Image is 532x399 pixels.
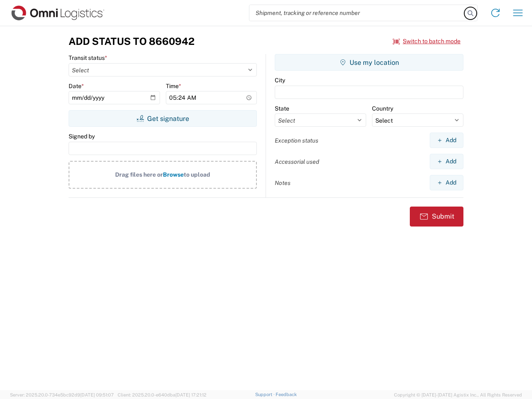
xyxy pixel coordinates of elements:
[275,76,285,84] label: City
[69,133,95,140] label: Signed by
[166,82,181,90] label: Time
[10,392,114,397] span: Server: 2025.20.0-734e5bc92d9
[275,179,291,187] label: Notes
[410,207,463,227] button: Submit
[69,35,195,47] h3: Add Status to 8660942
[255,392,276,397] a: Support
[430,154,463,169] button: Add
[275,137,318,144] label: Exception status
[275,158,319,165] label: Accessorial used
[372,105,393,112] label: Country
[430,175,463,190] button: Add
[276,392,297,397] a: Feedback
[163,171,184,178] span: Browse
[175,392,207,397] span: [DATE] 17:21:12
[393,34,461,48] button: Switch to batch mode
[69,82,84,90] label: Date
[394,391,522,399] span: Copyright © [DATE]-[DATE] Agistix Inc., All Rights Reserved
[69,54,107,62] label: Transit status
[184,171,210,178] span: to upload
[115,171,163,178] span: Drag files here or
[275,105,289,112] label: State
[249,5,465,21] input: Shipment, tracking or reference number
[118,392,207,397] span: Client: 2025.20.0-e640dba
[275,54,463,71] button: Use my location
[80,392,114,397] span: [DATE] 09:51:07
[430,133,463,148] button: Add
[69,110,257,127] button: Get signature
